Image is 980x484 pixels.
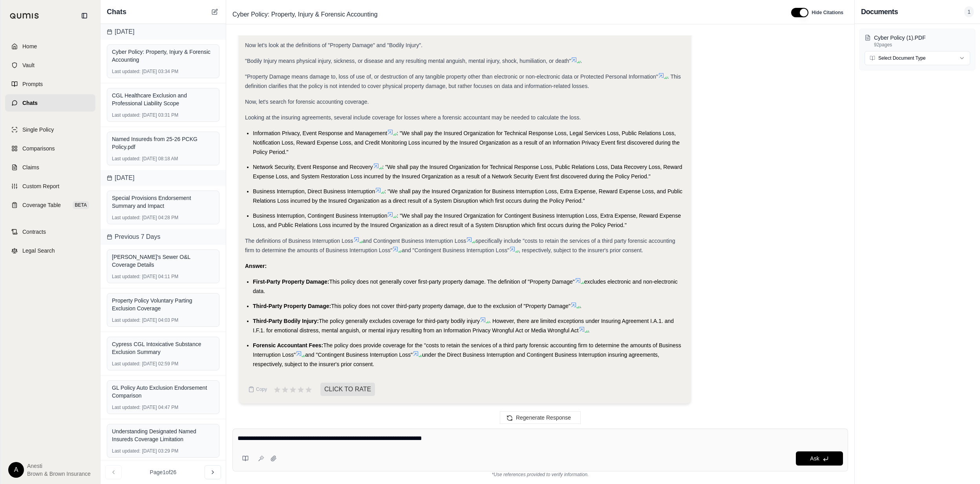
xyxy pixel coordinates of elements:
[865,34,970,48] button: Cyber Policy (1).PDF92pages
[22,163,39,171] span: Claims
[874,34,970,42] p: Cyber Policy (1).PDF
[253,279,678,294] span: excludes electronic and non-electronic data.
[22,247,55,255] span: Legal Search
[27,470,91,478] span: Brown & Brown Insurance
[101,229,226,245] div: Previous 7 Days
[112,448,141,454] span: Last updated:
[253,213,387,219] span: Business Interruption, Contingent Business Interruption
[22,80,43,88] span: Prompts
[256,386,267,392] span: Copy
[245,73,681,89] span: . This definition clarifies that the policy is not intended to cover physical property damage, bu...
[73,201,89,209] span: BETA
[253,352,659,367] span: under the Direct Business Interruption and Contingent Business Interruption insuring agreements, ...
[232,471,848,478] div: *Use references provided to verify information.
[580,303,581,309] span: .
[101,24,226,40] div: [DATE]
[5,57,95,74] a: Vault
[331,303,570,309] span: This policy does not cover third-party property damage, due to the exclusion of "Property Damage"
[253,164,373,170] span: Network Security, Event Response and Recovery
[229,8,381,21] span: Cyber Policy: Property, Injury & Forensic Accounting
[112,68,141,75] span: Last updated:
[245,114,581,121] span: Looking at the insuring agreements, several include coverage for losses where a forensic accounta...
[112,48,214,64] div: Cyber Policy: Property, Injury & Forensic Accounting
[253,188,682,204] span: : "We shall pay the Insured Organization for Business Interruption Loss, Extra Expense, Reward Ex...
[253,164,682,180] span: : "We shall pay the Insured Organization for Technical Response Loss, Public Relations Loss, Data...
[253,188,375,194] span: Business Interruption, Direct Business Interruption
[78,9,91,22] button: Collapse sidebar
[112,361,141,367] span: Last updated:
[22,145,55,152] span: Comparisons
[253,130,387,136] span: Information Privacy, Event Response and Management
[112,404,141,411] span: Last updated:
[253,318,674,334] span: . However, there are limited exceptions under Insuring Agreement I.A.1. and I.F.1. for emotional ...
[112,194,214,210] div: Special Provisions Endorsement Summary and Impact
[112,448,214,454] div: [DATE] 03:29 PM
[812,9,843,16] span: Hide Citations
[5,121,95,138] a: Single Policy
[253,318,319,324] span: Third-Party Bodily Injury:
[245,73,658,80] span: "Property Damage means damage to, loss of use of, or destruction of any tangible property other t...
[253,303,331,309] span: Third-Party Property Damage:
[245,99,369,105] span: Now, let's search for forensic accounting coverage.
[5,242,95,259] a: Legal Search
[210,7,219,16] button: New Chat
[112,427,214,443] div: Understanding Designated Named Insureds Coverage Limitation
[319,318,480,324] span: The policy generally excludes coverage for third-party bodily injury
[964,6,974,17] span: 1
[22,228,46,236] span: Contracts
[112,214,214,221] div: [DATE] 04:28 PM
[5,94,95,112] a: Chats
[112,135,214,151] div: Named Insureds from 25-26 PCKG Policy.pdf
[112,68,214,75] div: [DATE] 03:34 PM
[5,223,95,240] a: Contracts
[363,238,466,244] span: and Contingent Business Interruption Loss
[402,247,509,253] span: and "Contingent Business Interruption Loss"
[253,213,681,228] span: : "We shall pay the Insured Organization for Contingent Business Interruption Loss, Extra Expense...
[320,383,375,396] span: CLICK TO RATE
[112,214,141,221] span: Last updated:
[245,42,422,48] span: Now let's look at the definitions of "Property Damage" and "Bodily Injury".
[796,451,843,466] button: Ask
[305,352,413,358] span: and "Contingent Business Interruption Loss"
[245,58,571,64] span: "Bodily Injury means physical injury, sickness, or disease and any resulting mental anguish, ment...
[5,196,95,214] a: Coverage TableBETA
[22,42,37,50] span: Home
[107,6,126,17] span: Chats
[8,462,24,478] div: A
[22,99,38,107] span: Chats
[112,156,214,162] div: [DATE] 08:18 AM
[112,340,214,356] div: Cypress CGL Intoxicative Substance Exclusion Summary
[112,273,214,280] div: [DATE] 04:11 PM
[112,112,214,118] div: [DATE] 03:31 PM
[22,126,54,134] span: Single Policy
[10,13,39,19] img: Qumis Logo
[245,238,353,244] span: The definitions of Business Interruption Loss
[22,201,61,209] span: Coverage Table
[27,462,91,470] span: Anesti
[245,238,675,253] span: specifically include "costs to retain the services of a third party forensic accounting firm to d...
[810,455,819,462] span: Ask
[874,42,970,48] p: 92 pages
[22,182,59,190] span: Custom Report
[588,327,590,334] span: .
[112,404,214,411] div: [DATE] 04:47 PM
[112,361,214,367] div: [DATE] 02:59 PM
[245,381,270,397] button: Copy
[112,273,141,280] span: Last updated:
[112,297,214,312] div: Property Policy Voluntary Parting Exclusion Coverage
[580,58,582,64] span: .
[5,159,95,176] a: Claims
[329,279,575,285] span: This policy does not generally cover first-party property damage. The definition of "Property Dam...
[253,279,329,285] span: First-Party Property Damage:
[253,130,680,155] span: : "We shall pay the Insured Organization for Technical Response Loss, Legal Services Loss, Public...
[516,414,571,421] span: Regenerate Response
[112,156,141,162] span: Last updated:
[253,342,681,358] span: The policy does provide coverage for the "costs to retain the services of a third party forensic ...
[101,170,226,186] div: [DATE]
[112,384,214,400] div: GL Policy Auto Exclusion Endorsement Comparison
[5,140,95,157] a: Comparisons
[5,38,95,55] a: Home
[861,6,898,17] h3: Documents
[245,263,267,269] strong: Answer:
[253,342,323,348] span: Forensic Accountant Fees:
